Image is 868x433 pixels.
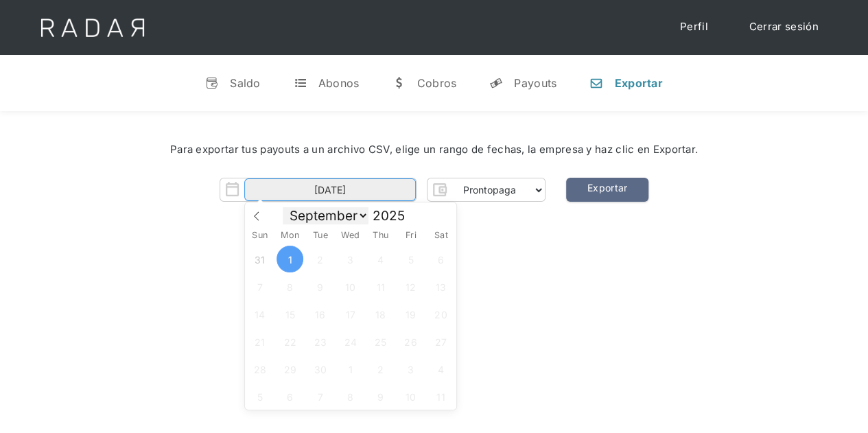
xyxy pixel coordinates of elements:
[417,76,456,90] div: Cobros
[246,383,273,410] span: October 5, 2025
[277,328,303,355] span: September 22, 2025
[307,328,333,355] span: September 23, 2025
[614,76,662,90] div: Exportar
[336,231,366,240] span: Wed
[277,301,303,327] span: September 15, 2025
[396,231,426,240] span: Fri
[337,301,364,327] span: September 17, 2025
[368,208,418,224] input: Year
[220,178,546,202] form: Form
[426,231,456,240] span: Sat
[246,355,273,382] span: September 28, 2025
[41,142,827,158] div: Para exportar tus payouts a un archivo CSV, elige un rango de fechas, la empresa y haz clic en Ex...
[246,301,273,327] span: September 14, 2025
[736,14,832,40] a: Cerrar sesión
[427,355,454,382] span: October 4, 2025
[246,328,273,355] span: September 21, 2025
[427,328,454,355] span: September 27, 2025
[366,231,396,240] span: Thu
[367,383,394,410] span: October 9, 2025
[397,383,424,410] span: October 10, 2025
[277,246,303,272] span: September 1, 2025
[277,383,303,410] span: October 6, 2025
[318,76,360,90] div: Abonos
[246,273,273,300] span: September 7, 2025
[337,273,364,300] span: September 10, 2025
[337,383,364,410] span: October 8, 2025
[367,273,394,300] span: September 11, 2025
[275,231,305,240] span: Mon
[337,328,364,355] span: September 24, 2025
[277,355,303,382] span: September 29, 2025
[337,355,364,382] span: October 1, 2025
[397,273,424,300] span: September 12, 2025
[397,328,424,355] span: September 26, 2025
[367,246,394,272] span: September 4, 2025
[367,355,394,382] span: October 2, 2025
[205,76,219,90] div: v
[307,246,333,272] span: September 2, 2025
[294,76,307,90] div: t
[367,328,394,355] span: September 25, 2025
[305,231,336,240] span: Tue
[307,273,333,300] span: September 9, 2025
[307,301,333,327] span: September 16, 2025
[427,301,454,327] span: September 20, 2025
[666,14,722,40] a: Perfil
[277,273,303,300] span: September 8, 2025
[230,76,261,90] div: Saldo
[427,273,454,300] span: September 13, 2025
[566,178,648,202] a: Exportar
[397,301,424,327] span: September 19, 2025
[397,246,424,272] span: September 5, 2025
[245,231,275,240] span: Sun
[427,383,454,410] span: October 11, 2025
[392,76,406,90] div: w
[589,76,603,90] div: n
[337,246,364,272] span: September 3, 2025
[307,355,333,382] span: September 30, 2025
[283,207,368,224] select: Month
[307,383,333,410] span: October 7, 2025
[397,355,424,382] span: October 3, 2025
[489,76,503,90] div: y
[367,301,394,327] span: September 18, 2025
[427,246,454,272] span: September 6, 2025
[514,76,556,90] div: Payouts
[246,246,273,272] span: August 31, 2025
